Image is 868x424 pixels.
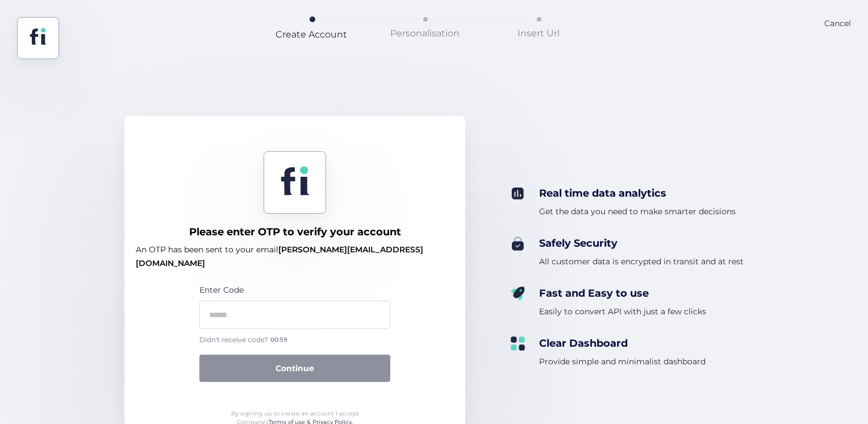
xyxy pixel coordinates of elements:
[539,355,706,368] div: Provide simple and minimalist dashboard
[189,225,401,239] div: Please enter OTP to verify your account
[276,27,347,41] div: Create Account
[539,336,706,350] div: Clear Dashboard
[199,335,390,346] div: Didn't receive code?
[539,205,736,218] div: Get the data you need to make smarter decisions
[539,186,736,200] div: Real time data analytics
[824,17,851,59] div: Cancel
[136,243,454,270] div: An OTP has been sent to your email
[270,335,287,344] span: 00:59
[199,355,390,382] button: Continue
[539,305,706,318] div: Easily to convert API with just a few clicks
[539,255,744,268] div: All customer data is encrypted in transit and at rest
[539,236,744,250] div: Safely Security
[390,26,460,40] div: Personalisation
[539,286,706,300] div: Fast and Easy to use
[136,244,423,268] span: [PERSON_NAME][EMAIL_ADDRESS][DOMAIN_NAME]
[199,284,390,296] div: Enter Code
[518,26,560,40] div: Insert Url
